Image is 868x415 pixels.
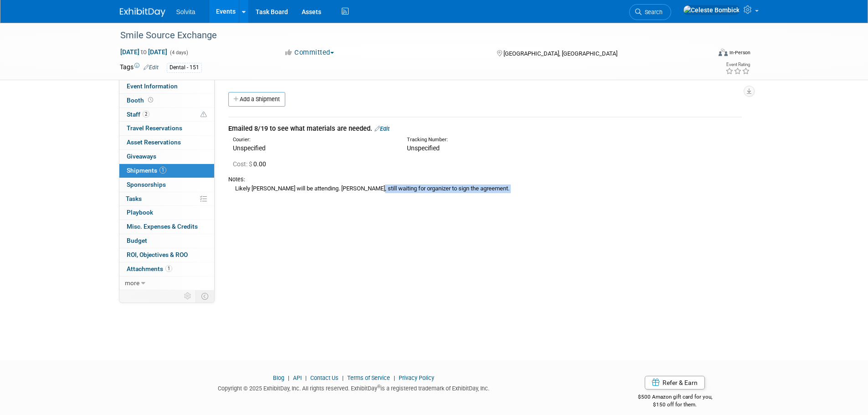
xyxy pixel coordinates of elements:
a: Playbook [119,206,214,220]
div: $500 Amazon gift card for you, [601,387,749,408]
a: Giveaways [119,150,214,164]
span: Playbook [127,209,153,216]
div: In-Person [729,49,750,56]
div: Event Rating [725,62,750,67]
span: 1 [165,265,172,272]
a: Add a Shipment [228,92,285,107]
span: 2 [143,111,149,118]
span: [DATE] [DATE] [120,48,168,56]
span: [GEOGRAPHIC_DATA], [GEOGRAPHIC_DATA] [503,50,617,57]
a: Budget [119,234,214,248]
span: Travel Reservations [127,124,182,132]
img: Celeste Bombick [683,5,740,15]
a: Staff2 [119,108,214,122]
div: $150 off for them. [601,401,749,409]
a: Privacy Policy [399,374,434,381]
span: Shipments [127,167,166,174]
td: Personalize Event Tab Strip [180,290,196,302]
a: Edit [375,125,390,132]
span: Booth [127,97,155,104]
div: Event Format [657,47,751,61]
div: Copyright © 2025 ExhibitDay, Inc. All rights reserved. ExhibitDay is a registered trademark of Ex... [120,382,588,393]
span: to [139,48,148,56]
a: Misc. Expenses & Credits [119,220,214,234]
a: Travel Reservations [119,122,214,135]
span: Booth not reserved yet [146,97,155,103]
div: Emailed 8/19 to see what materials are needed. [228,124,742,133]
span: | [286,374,292,381]
a: Sponsorships [119,178,214,192]
span: Attachments [127,265,172,272]
a: Refer & Earn [645,376,705,389]
a: Terms of Service [347,374,390,381]
span: Asset Reservations [127,138,181,146]
span: 0.00 [233,160,270,168]
span: Cost: $ [233,160,253,168]
button: Committed [281,48,338,57]
span: Event Information [127,82,178,90]
a: Tasks [119,192,214,206]
img: ExhibitDay [120,8,165,17]
a: Edit [144,64,159,71]
span: | [303,374,309,381]
span: | [391,374,397,381]
a: Blog [273,374,284,381]
div: Unspecified [233,143,393,153]
span: Unspecified [407,144,440,152]
span: Misc. Expenses & Credits [127,223,198,230]
span: Budget [127,237,147,244]
div: Likely [PERSON_NAME] will be attending. [PERSON_NAME], still waiting for organizer to sign the ag... [228,184,742,193]
span: more [125,279,139,287]
span: Solvita [176,8,195,15]
a: Shipments1 [119,164,214,178]
div: Notes: [228,175,742,184]
span: Sponsorships [127,181,166,188]
a: more [119,277,214,290]
span: | [340,374,346,381]
a: Search [629,4,671,20]
span: Tasks [126,195,142,202]
sup: ® [377,384,380,389]
a: Booth [119,94,214,108]
div: Dental - 151 [167,63,202,72]
td: Toggle Event Tabs [195,290,214,302]
span: Potential Scheduling Conflict -- at least one attendee is tagged in another overlapping event. [200,111,207,119]
span: Search [642,9,663,15]
div: Courier: [233,136,393,143]
span: ROI, Objectives & ROO [127,251,188,258]
a: Attachments1 [119,262,214,276]
span: (4 days) [169,50,188,56]
a: API [293,374,302,381]
td: Tags [120,62,159,73]
img: Format-Inperson.png [719,49,728,56]
span: Giveaways [127,153,156,160]
span: 1 [159,167,166,174]
span: Staff [127,111,149,118]
div: Smile Source Exchange [117,27,697,44]
div: Tracking Number: [407,136,611,143]
a: Contact Us [310,374,339,381]
a: Asset Reservations [119,136,214,149]
a: Event Information [119,80,214,93]
a: ROI, Objectives & ROO [119,248,214,262]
